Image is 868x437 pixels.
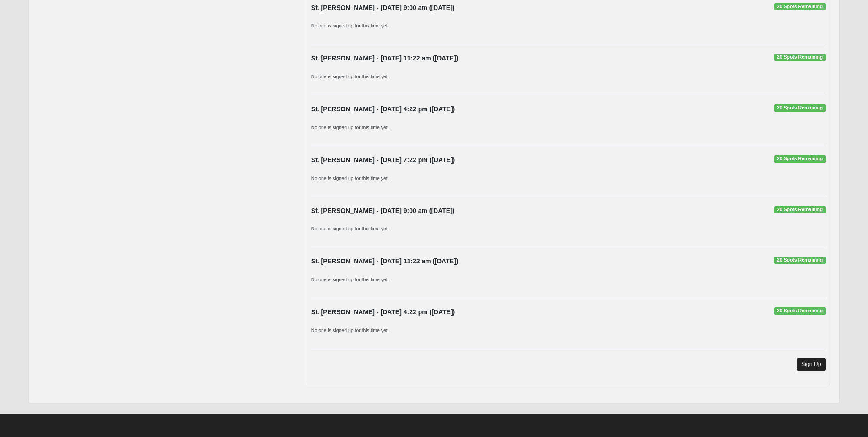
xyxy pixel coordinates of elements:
span: 20 Spots Remaining [774,257,826,264]
small: No one is signed up for this time yet. [311,226,389,231]
strong: St. [PERSON_NAME] - [DATE] 9:00 am ([DATE]) [311,4,455,11]
strong: St. [PERSON_NAME] - [DATE] 4:22 pm ([DATE]) [311,105,455,113]
small: No one is signed up for this time yet. [311,328,389,333]
small: No one is signed up for this time yet. [311,125,389,130]
small: No one is signed up for this time yet. [311,74,389,79]
strong: St. [PERSON_NAME] - [DATE] 7:22 pm ([DATE]) [311,156,455,164]
span: 20 Spots Remaining [774,155,826,163]
span: 20 Spots Remaining [774,104,826,112]
strong: St. [PERSON_NAME] - [DATE] 11:22 am ([DATE]) [311,257,458,265]
span: 20 Spots Remaining [774,3,826,11]
small: No one is signed up for this time yet. [311,175,389,181]
a: Sign Up [797,358,826,371]
strong: St. [PERSON_NAME] - [DATE] 9:00 am ([DATE]) [311,207,455,214]
span: 20 Spots Remaining [774,206,826,213]
span: 20 Spots Remaining [774,307,826,315]
strong: St. [PERSON_NAME] - [DATE] 11:22 am ([DATE]) [311,55,458,62]
small: No one is signed up for this time yet. [311,277,389,282]
strong: St. [PERSON_NAME] - [DATE] 4:22 pm ([DATE]) [311,308,455,316]
small: No one is signed up for this time yet. [311,23,389,28]
span: 20 Spots Remaining [774,54,826,61]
